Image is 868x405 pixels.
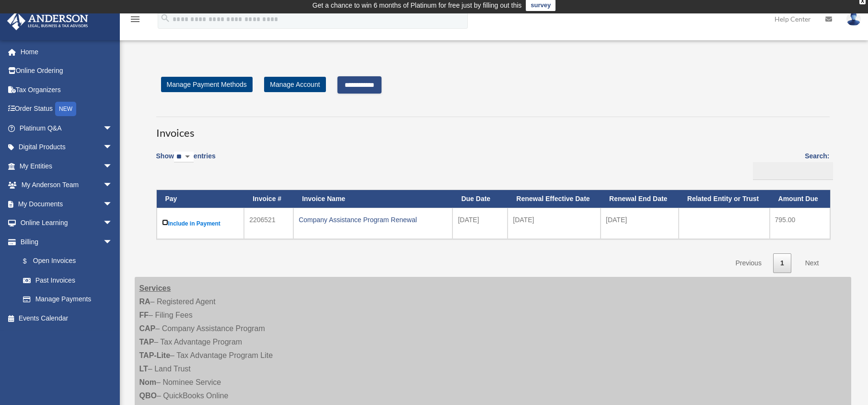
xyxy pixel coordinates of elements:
[28,255,33,267] span: $
[103,194,122,214] span: arrow_drop_down
[770,208,830,239] td: 795.00
[508,208,601,239] td: [DATE]
[7,232,122,251] a: Billingarrow_drop_down
[161,77,253,92] a: Manage Payment Methods
[244,208,293,239] td: 2206521
[7,176,127,195] a: My Anderson Teamarrow_drop_down
[139,284,171,292] strong: Services
[7,61,127,81] a: Online Ordering
[7,309,127,328] a: Events Calendar
[508,190,601,208] th: Renewal Effective Date: activate to sort column ascending
[103,119,122,138] span: arrow_drop_down
[162,219,168,226] input: Include in Payment
[601,190,679,208] th: Renewal End Date: activate to sort column ascending
[139,351,171,359] strong: TAP-Lite
[156,150,216,172] label: Show entries
[264,77,325,92] a: Manage Account
[452,190,508,208] th: Due Date: activate to sort column ascending
[156,117,830,141] h3: Invoices
[103,156,122,176] span: arrow_drop_down
[103,176,122,195] span: arrow_drop_down
[7,42,127,61] a: Home
[139,365,148,373] strong: LT
[244,190,293,208] th: Invoice #: activate to sort column ascending
[103,232,122,252] span: arrow_drop_down
[139,338,154,346] strong: TAP
[773,253,791,273] a: 1
[139,324,156,333] strong: CAP
[798,253,826,273] a: Next
[7,99,127,119] a: Order StatusNEW
[129,17,141,25] a: menu
[728,253,768,273] a: Previous
[452,208,508,239] td: [DATE]
[7,214,127,233] a: Online Learningarrow_drop_down
[7,119,127,138] a: Platinum Q&Aarrow_drop_down
[13,290,122,309] a: Manage Payments
[750,150,830,180] label: Search:
[293,190,452,208] th: Invoice Name: activate to sort column ascending
[139,298,150,306] strong: RA
[7,194,127,214] a: My Documentsarrow_drop_down
[139,392,157,400] strong: QBO
[7,138,127,157] a: Digital Productsarrow_drop_down
[157,190,244,208] th: Pay: activate to sort column descending
[7,156,127,176] a: My Entitiesarrow_drop_down
[103,214,122,233] span: arrow_drop_down
[129,13,141,25] i: menu
[162,217,239,229] label: Include in Payment
[601,208,679,239] td: [DATE]
[846,12,861,26] img: User Pic
[753,162,833,180] input: Search:
[299,213,447,226] div: Company Assistance Program Renewal
[160,13,171,24] i: search
[103,138,122,157] span: arrow_drop_down
[139,378,157,386] strong: Nom
[770,190,830,208] th: Amount Due: activate to sort column ascending
[13,271,122,290] a: Past Invoices
[139,311,149,319] strong: FF
[174,152,194,163] select: Showentries
[55,102,76,116] div: NEW
[13,251,117,271] a: $Open Invoices
[4,12,91,30] img: Anderson Advisors Platinum Portal
[7,80,127,99] a: Tax Organizers
[679,190,770,208] th: Related Entity or Trust: activate to sort column ascending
